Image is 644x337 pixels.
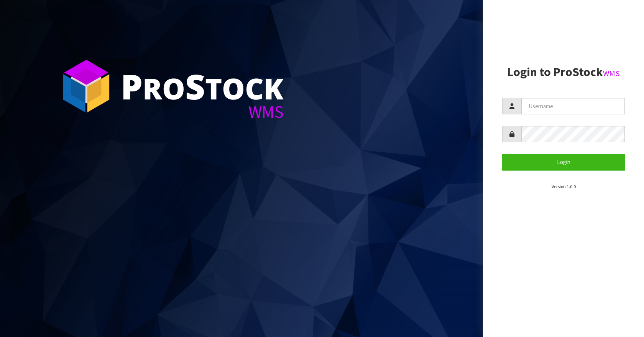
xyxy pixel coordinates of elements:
button: Login [502,154,625,170]
small: Version 1.0.0 [552,184,576,189]
img: ProStock Cube [58,57,115,115]
h2: Login to ProStock [502,65,625,79]
small: WMS [603,68,620,78]
span: P [121,63,143,109]
div: ro tock [121,69,284,103]
span: S [185,63,205,109]
input: Username [521,98,625,114]
div: WMS [121,103,284,120]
